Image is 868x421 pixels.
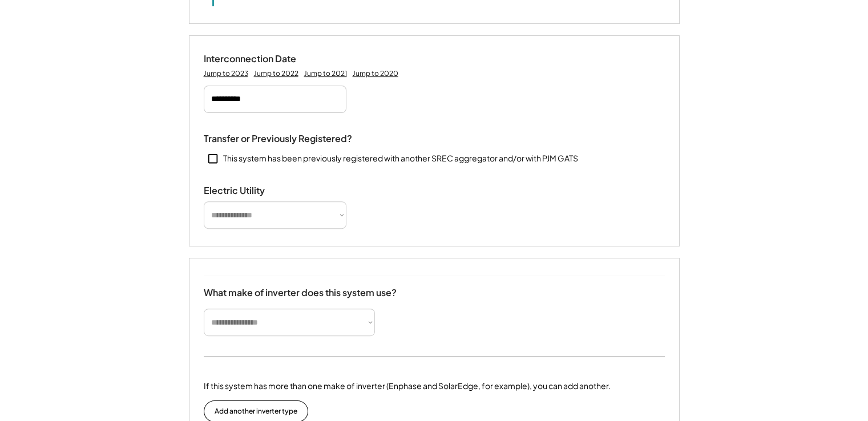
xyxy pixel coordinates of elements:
[204,69,248,78] div: Jump to 2023
[204,133,352,145] div: Transfer or Previously Registered?
[204,53,318,65] div: Interconnection Date
[204,185,318,197] div: Electric Utility
[204,276,397,301] div: What make of inverter does this system use?
[254,69,298,78] div: Jump to 2022
[353,69,398,78] div: Jump to 2020
[223,153,578,164] div: This system has been previously registered with another SREC aggregator and/or with PJM GATS
[204,380,611,392] div: If this system has more than one make of inverter (Enphase and SolarEdge, for example), you can a...
[304,69,347,78] div: Jump to 2021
